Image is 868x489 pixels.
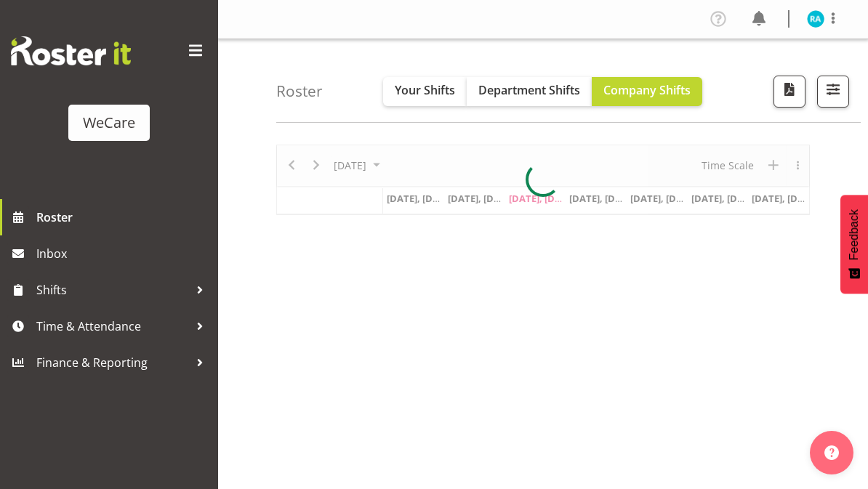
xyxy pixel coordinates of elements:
[467,77,592,106] button: Department Shifts
[276,83,323,100] h4: Roster
[773,76,805,108] button: Download a PDF of the roster according to the set date range.
[36,243,211,264] span: Inbox
[11,36,131,65] img: Rosterit website logo
[478,82,580,98] span: Department Shifts
[848,209,861,260] span: Feedback
[383,77,467,106] button: Your Shifts
[36,206,211,228] span: Roster
[395,82,455,98] span: Your Shifts
[824,445,839,460] img: help-xxl-2.png
[592,77,702,106] button: Company Shifts
[603,82,691,98] span: Company Shifts
[807,10,824,28] img: rachna-anderson11498.jpg
[817,76,849,108] button: Filter Shifts
[36,279,189,301] span: Shifts
[840,195,868,294] button: Feedback - Show survey
[36,352,189,373] span: Finance & Reporting
[83,112,135,134] div: WeCare
[36,315,189,337] span: Time & Attendance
